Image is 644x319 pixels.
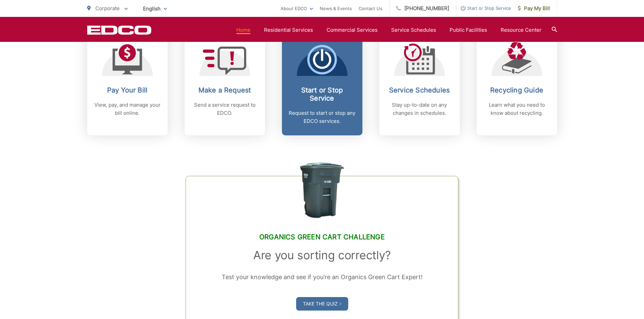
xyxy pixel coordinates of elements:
[95,5,120,11] span: Corporate
[191,86,258,94] h2: Make a Request
[483,101,550,117] p: Learn what you need to know about recycling.
[87,25,151,35] a: EDCD logo. Return to the homepage.
[477,32,557,135] a: Recycling Guide Learn what you need to know about recycling.
[289,86,356,102] h2: Start or Stop Service
[236,26,251,34] a: Home
[359,4,382,12] a: Contact Us
[450,26,487,34] a: Public Facilities
[386,101,453,117] p: Stay up-to-date on any changes in schedules.
[483,86,550,94] h2: Recycling Guide
[138,3,172,15] span: English
[94,86,161,94] h2: Pay Your Bill
[203,248,441,262] h3: Are you sorting correctly?
[391,26,436,34] a: Service Schedules
[289,109,356,125] p: Request to start or stop any EDCO services.
[386,86,453,94] h2: Service Schedules
[501,26,542,34] a: Resource Center
[296,297,348,311] a: Take the Quiz
[320,4,352,12] a: News & Events
[379,32,460,135] a: Service Schedules Stay up-to-date on any changes in schedules.
[185,32,265,135] a: Make a Request Send a service request to EDCO.
[191,101,258,117] p: Send a service request to EDCO.
[94,101,161,117] p: View, pay, and manage your bill online.
[327,26,378,34] a: Commercial Services
[87,32,168,135] a: Pay Your Bill View, pay, and manage your bill online.
[203,233,441,241] h2: Organics Green Cart Challenge
[203,272,441,282] p: Test your knowledge and see if you’re an Organics Green Cart Expert!
[264,26,313,34] a: Residential Services
[518,4,550,12] span: Pay My Bill
[281,4,313,12] a: About EDCO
